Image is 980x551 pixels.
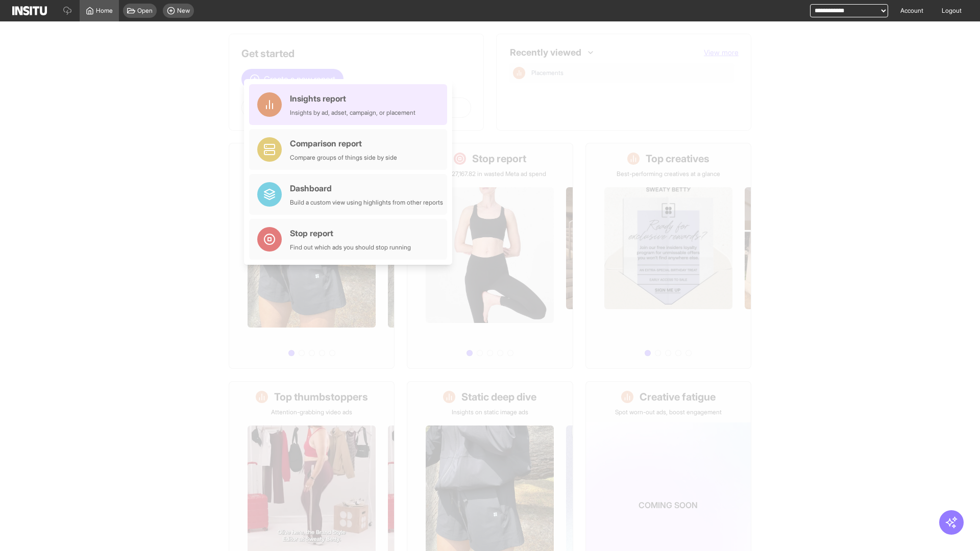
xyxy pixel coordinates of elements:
[290,109,415,117] div: Insights by ad, adset, campaign, or placement
[290,243,411,252] div: Find out which ads you should stop running
[12,6,47,15] img: Logo
[290,198,443,207] div: Build a custom view using highlights from other reports
[96,7,113,15] span: Home
[290,182,443,194] div: Dashboard
[290,92,415,105] div: Insights report
[177,7,190,15] span: New
[137,7,153,15] span: Open
[290,227,411,239] div: Stop report
[290,154,397,162] div: Compare groups of things side by side
[290,137,397,149] div: Comparison report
